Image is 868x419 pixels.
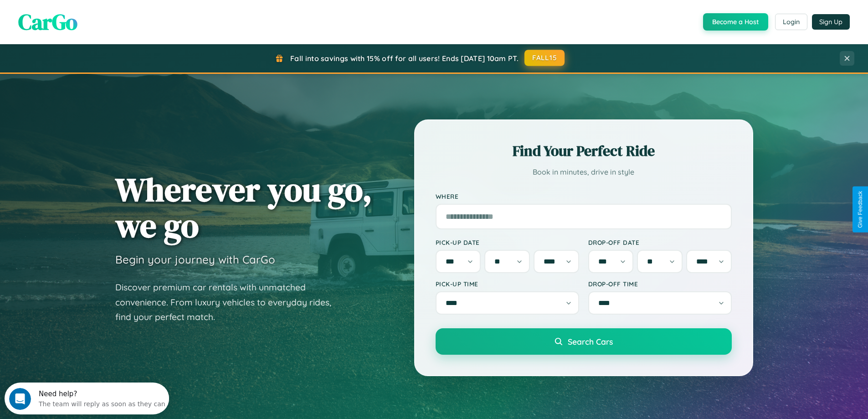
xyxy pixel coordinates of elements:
[18,7,77,37] span: CarGo
[34,8,161,15] div: Need help?
[115,280,343,325] p: Discover premium car rentals with unmatched convenience. From luxury vehicles to everyday rides, ...
[115,171,372,243] h1: Wherever you go, we go
[588,238,732,246] label: Drop-off Date
[775,14,807,30] button: Login
[5,383,169,414] iframe: Intercom live chat discovery launcher
[436,328,732,355] button: Search Cars
[812,14,850,30] button: Sign Up
[290,54,519,63] span: Fall into savings with 15% off for all users! Ends [DATE] 10am PT.
[568,336,613,347] span: Search Cars
[115,253,275,266] h3: Begin your journey with CarGo
[703,13,768,31] button: Become a Host
[436,280,579,288] label: Pick-up Time
[588,280,732,288] label: Drop-off Time
[436,238,579,246] label: Pick-up Date
[4,4,169,29] div: Open Intercom Messenger
[436,141,732,161] h2: Find Your Perfect Ride
[34,15,161,25] div: The team will reply as soon as they can
[9,388,31,410] iframe: Intercom live chat
[524,50,565,66] button: FALL15
[436,192,732,200] label: Where
[857,191,863,228] div: Give Feedback
[436,166,732,179] p: Book in minutes, drive in style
